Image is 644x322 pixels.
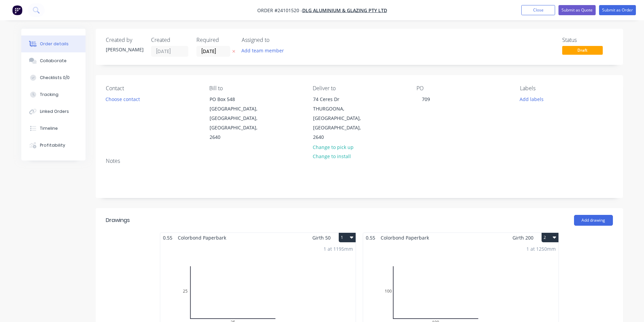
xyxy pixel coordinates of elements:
[21,103,86,120] button: Linked Orders
[151,37,188,43] div: Created
[562,46,603,54] span: Draft
[309,142,357,151] button: Change to pick up
[526,245,556,252] div: 1 at 1250mm
[516,94,547,103] button: Add labels
[313,95,369,104] div: 74 Ceres Dr
[196,37,234,43] div: Required
[521,5,555,15] button: Close
[558,5,596,15] button: Submit as Quote
[242,46,288,55] button: Add team member
[512,233,533,243] span: Girth 200
[599,5,636,15] button: Submit as Order
[210,95,266,104] div: PO Box 548
[106,46,143,53] div: [PERSON_NAME]
[416,94,435,104] div: 709
[21,35,86,52] button: Order details
[106,85,198,92] div: Contact
[363,233,378,243] span: 0.55
[12,5,22,15] img: Factory
[307,94,375,142] div: 74 Ceres DrTHURGOONA, [GEOGRAPHIC_DATA], [GEOGRAPHIC_DATA], 2640
[242,37,309,43] div: Assigned to
[542,233,558,242] button: 2
[309,152,354,161] button: Change to install
[106,37,143,43] div: Created by
[21,69,86,86] button: Checklists 0/0
[378,233,432,243] span: Colorbond Paperbark
[257,7,302,14] span: Order #24101520 -
[520,85,613,92] div: Labels
[175,233,229,243] span: Colorbond Paperbark
[302,7,387,14] a: DLG Aluminium & Glazing Pty Ltd
[339,233,356,242] button: 1
[238,46,287,55] button: Add team member
[102,94,143,103] button: Choose contact
[562,37,613,43] div: Status
[209,85,302,92] div: Bill to
[324,245,353,252] div: 1 at 1195mm
[106,158,613,164] div: Notes
[40,125,58,131] div: Timeline
[416,85,509,92] div: PO
[312,233,331,243] span: Girth 50
[313,104,369,142] div: THURGOONA, [GEOGRAPHIC_DATA], [GEOGRAPHIC_DATA], 2640
[106,216,130,224] div: Drawings
[210,104,266,142] div: [GEOGRAPHIC_DATA], [GEOGRAPHIC_DATA], [GEOGRAPHIC_DATA], 2640
[40,108,69,115] div: Linked Orders
[21,120,86,137] button: Timeline
[313,85,405,92] div: Deliver to
[204,94,271,142] div: PO Box 548[GEOGRAPHIC_DATA], [GEOGRAPHIC_DATA], [GEOGRAPHIC_DATA], 2640
[21,86,86,103] button: Tracking
[574,215,613,226] button: Add drawing
[160,233,175,243] span: 0.55
[40,92,58,98] div: Tracking
[40,142,65,148] div: Profitability
[40,58,67,64] div: Collaborate
[21,137,86,154] button: Profitability
[40,75,70,81] div: Checklists 0/0
[40,41,69,47] div: Order details
[21,52,86,69] button: Collaborate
